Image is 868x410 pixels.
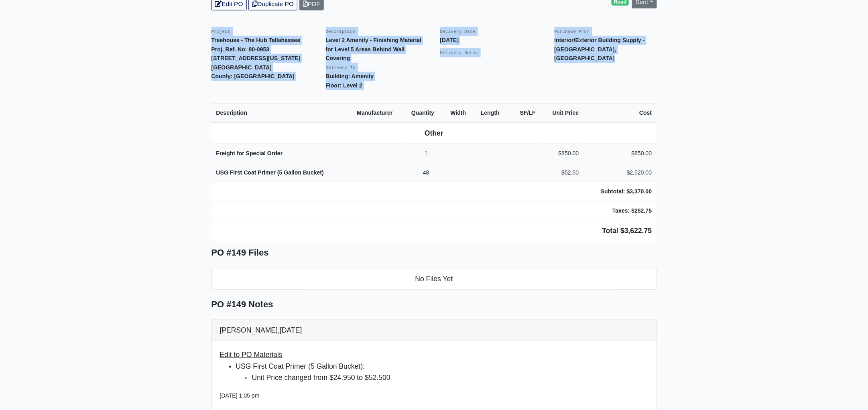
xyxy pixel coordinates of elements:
[326,82,363,89] strong: Floor: Level 2
[211,55,301,61] strong: [STREET_ADDRESS][US_STATE]
[555,36,657,63] p: Interior/Exterior Building Supply - [GEOGRAPHIC_DATA], [GEOGRAPHIC_DATA]
[211,73,295,79] strong: County: [GEOGRAPHIC_DATA]
[445,103,476,122] th: Width
[326,37,422,61] strong: Level 2 Amenity - Finishing Material for Level 5 Areas Behind Wall Covering
[211,299,657,310] h5: PO #149 Notes
[584,103,657,122] th: Cost
[407,163,445,182] td: 48
[211,46,270,53] strong: Proj. Ref. No: 80-0953
[252,372,648,383] li: Unit Price changed from $24.950 to $52.500
[541,103,584,122] th: Unit Price
[211,103,352,122] th: Description
[236,361,648,383] li: USG First Coat Primer (5 Gallon Bucket):
[541,163,584,182] td: $52.50
[326,65,356,70] small: Delivery To
[440,51,478,55] small: Delivery Notes
[541,144,584,163] td: $850.00
[211,37,301,43] strong: Treehouse - The Hub Tallahassee
[211,220,657,242] td: Total $3,622.75
[352,103,407,122] th: Manufacturer
[510,103,541,122] th: SF/LF
[220,392,260,399] small: [DATE] 1:05 pm
[220,351,283,359] span: Edit to PO Materials
[584,144,657,163] td: $850.00
[211,29,230,34] small: Project
[212,320,657,341] div: [PERSON_NAME],
[555,29,590,34] small: Purchase From
[280,326,302,334] span: [DATE]
[584,182,657,201] td: Subtotal: $3,370.00
[440,29,476,34] small: Delivery Date
[476,103,510,122] th: Length
[407,144,445,163] td: 1
[211,268,657,290] li: No Files Yet
[584,201,657,220] td: Taxes: $252.75
[584,163,657,182] td: $2,520.00
[216,150,283,156] strong: Freight for Special Order
[425,129,443,137] b: Other
[326,73,374,79] strong: Building: Amenity
[211,248,657,258] h5: PO #149 Files
[216,169,324,176] strong: USG First Coat Primer (5 Gallon Bucket)
[440,37,459,43] strong: [DATE]
[211,64,272,71] strong: [GEOGRAPHIC_DATA]
[407,103,445,122] th: Quantity
[326,29,356,34] small: Description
